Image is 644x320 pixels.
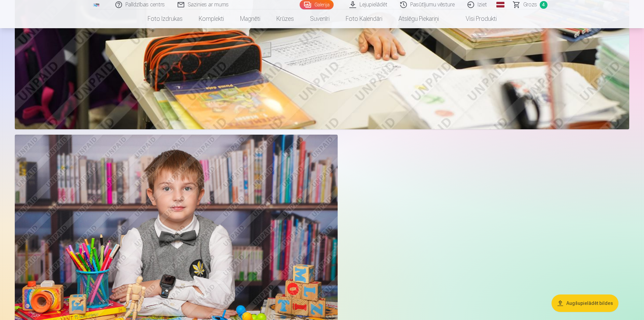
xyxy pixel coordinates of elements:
[523,1,537,9] span: Grozs
[447,9,505,28] a: Visi produkti
[302,9,338,28] a: Suvenīri
[268,9,302,28] a: Krūzes
[93,3,100,7] img: /fa1
[140,9,191,28] a: Foto izdrukas
[390,9,447,28] a: Atslēgu piekariņi
[191,9,232,28] a: Komplekti
[540,1,547,9] span: 4
[232,9,268,28] a: Magnēti
[552,294,618,312] button: Augšupielādēt bildes
[338,9,390,28] a: Foto kalendāri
